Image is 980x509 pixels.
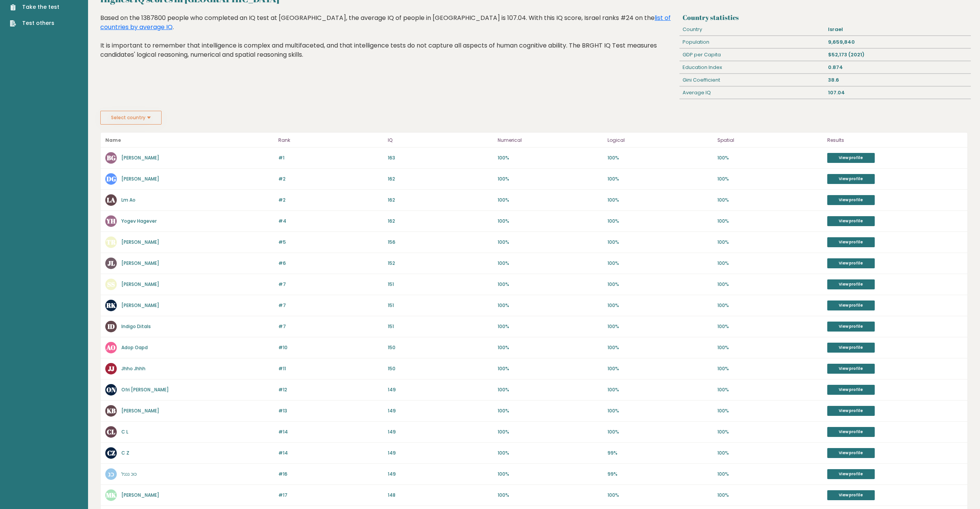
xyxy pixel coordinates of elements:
p: #5 [278,239,384,246]
p: 149 [388,450,493,456]
p: 100% [717,260,823,267]
a: כוכ נננל [121,471,137,477]
p: 151 [388,281,493,288]
p: 162 [388,197,493,204]
p: #2 [278,197,384,204]
a: View profile [827,322,875,332]
p: 100% [498,281,603,288]
a: View profile [827,174,875,184]
p: 100% [717,344,823,351]
p: 100% [498,365,603,372]
a: Take the test [10,3,59,11]
p: 100% [608,218,713,225]
a: Jhho Jhhh [121,365,145,372]
a: View profile [827,258,875,268]
p: 100% [498,407,603,414]
p: 162 [388,218,493,225]
a: Lm Ao [121,197,136,203]
p: 100% [608,429,713,435]
p: 100% [498,386,603,393]
p: Results [827,136,963,145]
text: TR [106,238,116,246]
a: View profile [827,195,875,205]
p: 100% [608,281,713,288]
p: #14 [278,450,384,456]
p: #11 [278,365,384,372]
text: BG [107,153,116,162]
a: [PERSON_NAME] [121,154,159,161]
p: 100% [608,407,713,414]
a: View profile [827,427,875,437]
text: ON [106,385,116,394]
text: ID [108,322,115,331]
p: 100% [608,323,713,330]
button: Select country [100,111,162,125]
div: 0.874 [825,61,970,74]
text: LA [107,195,115,204]
div: Population [679,36,825,48]
p: 100% [717,429,823,435]
a: [PERSON_NAME] [121,492,159,498]
div: Education Index [679,61,825,74]
p: 100% [608,176,713,182]
a: View profile [827,237,875,247]
p: 100% [717,281,823,288]
a: Yogev Hagever [121,218,157,224]
p: 100% [498,260,603,267]
p: 100% [498,218,603,225]
p: 150 [388,344,493,351]
p: 100% [608,386,713,393]
a: View profile [827,364,875,374]
p: 100% [717,450,823,456]
p: Logical [608,136,713,145]
p: IQ [388,136,493,145]
a: View profile [827,153,875,163]
p: #16 [278,471,384,478]
a: [PERSON_NAME] [121,302,159,309]
div: $52,173 (2021) [825,49,970,61]
text: MK [106,491,116,499]
p: 148 [388,492,493,499]
p: 151 [388,302,493,309]
p: 151 [388,323,493,330]
p: 100% [498,429,603,435]
p: 100% [498,197,603,204]
p: 100% [608,260,713,267]
div: 107.04 [825,87,970,99]
p: 100% [498,344,603,351]
p: 100% [717,154,823,161]
p: #12 [278,386,384,393]
p: 100% [608,197,713,204]
p: 149 [388,429,493,435]
p: #2 [278,176,384,182]
a: View profile [827,216,875,226]
p: Rank [278,136,384,145]
p: 100% [498,471,603,478]
a: C Z [121,450,129,456]
text: KB [107,406,116,415]
p: #7 [278,302,384,309]
a: Indigo Ditals [121,323,151,330]
p: #1 [278,154,384,161]
p: 152 [388,260,493,267]
p: 99% [608,471,713,478]
div: GDP per Capita [679,49,825,61]
div: Country [679,23,825,36]
div: Based on the 1387800 people who completed an IQ test at [GEOGRAPHIC_DATA], the average IQ of peop... [100,13,677,71]
text: SS [107,280,115,289]
p: Numerical [498,136,603,145]
h3: Country statistics [683,13,968,21]
p: #7 [278,323,384,330]
p: 100% [717,197,823,204]
p: 150 [388,365,493,372]
p: 100% [608,492,713,499]
a: [PERSON_NAME] [121,281,159,287]
p: 100% [498,176,603,182]
p: 100% [717,386,823,393]
p: 156 [388,239,493,246]
a: [PERSON_NAME] [121,239,159,245]
div: Gini Coefficient [679,74,825,86]
text: כנ [108,470,114,478]
p: 149 [388,471,493,478]
a: C L [121,429,128,435]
